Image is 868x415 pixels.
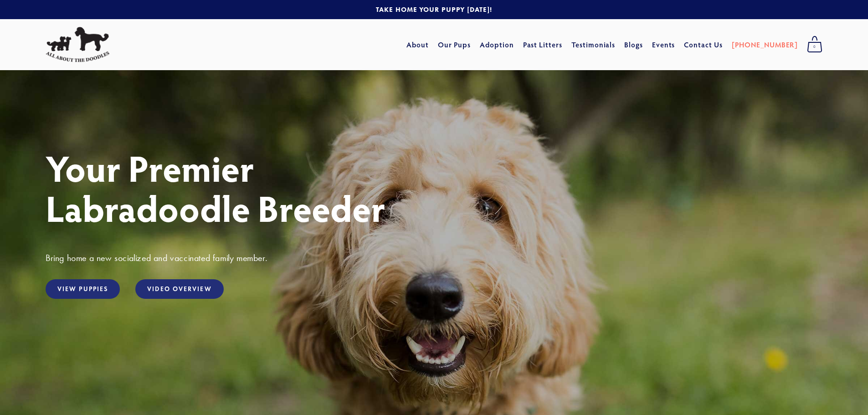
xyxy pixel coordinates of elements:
a: Events [652,36,675,53]
img: All About The Doodles [46,27,109,62]
a: Contact Us [684,36,723,53]
span: 0 [807,41,822,53]
a: View Puppies [46,279,120,299]
a: Video Overview [135,279,223,299]
a: Adoption [480,36,514,53]
a: Past Litters [523,40,563,49]
a: 0 items in cart [802,33,827,56]
a: [PHONE_NUMBER] [732,36,798,53]
h1: Your Premier Labradoodle Breeder [46,148,822,228]
h3: Bring home a new socialized and vaccinated family member. [46,252,822,264]
a: Blogs [624,36,643,53]
a: Testimonials [571,36,616,53]
a: About [406,36,429,53]
a: Our Pups [438,36,471,53]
